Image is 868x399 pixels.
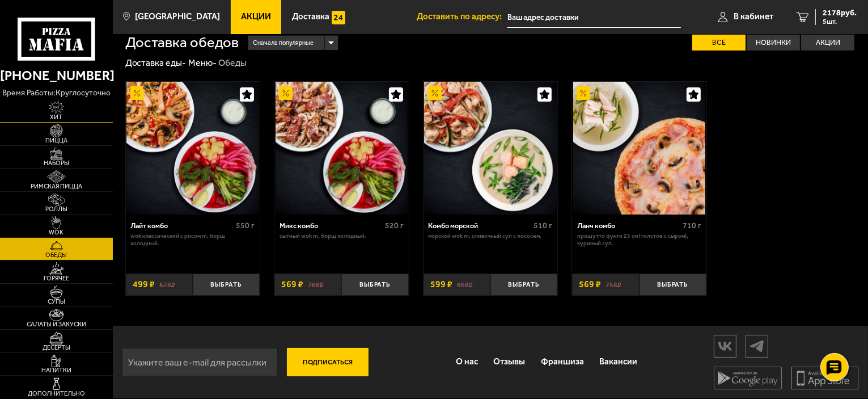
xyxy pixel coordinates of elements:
[573,82,706,215] img: Ланч комбо
[332,11,345,24] img: 15daf4d41897b9f0e9f617042186c801.svg
[428,221,531,230] div: Комбо морской
[126,82,259,215] img: Лайт комбо
[823,9,857,17] span: 2178 руб.
[734,12,773,21] span: В кабинет
[801,35,854,51] label: Акции
[274,82,409,215] a: АкционныйМикс комбо
[126,82,260,215] a: АкционныйЛайт комбо
[572,82,706,215] a: АкционныйЛанч комбо
[424,82,557,215] img: Комбо морской
[507,7,681,28] span: Санкт-Петербург, 1-й Верхний переулок, 6
[193,274,260,296] button: Выбрать
[606,280,621,289] s: 758 ₽
[577,221,680,230] div: Ланч комбо
[592,347,646,377] a: Вакансии
[746,336,768,356] img: tg
[236,221,255,230] span: 550 г
[577,233,701,247] p: Прошутто Фунги 25 см (толстое с сыром), Куриный суп.
[279,86,293,100] img: Акционный
[692,35,746,51] label: Все
[130,233,255,247] p: Wok классический с рисом M, Борщ холодный.
[424,82,558,215] a: АкционныйКомбо морской
[280,233,404,240] p: Сытный Wok M, Борщ холодный.
[281,280,303,289] span: 569 ₽
[417,12,507,21] span: Доставить по адресу:
[683,221,701,230] span: 710 г
[448,347,486,377] a: О нас
[130,221,233,230] div: Лайт комбо
[490,274,557,296] button: Выбрать
[747,35,800,51] label: Новинки
[122,348,278,376] input: Укажите ваш e-mail для рассылки
[241,12,271,21] span: Акции
[276,82,408,215] img: Микс комбо
[507,7,681,28] input: Ваш адрес доставки
[135,12,220,21] span: [GEOGRAPHIC_DATA]
[280,221,382,230] div: Микс комбо
[341,274,408,296] button: Выбрать
[457,280,473,289] s: 868 ₽
[428,86,442,100] img: Акционный
[292,12,329,21] span: Доставка
[823,18,857,25] span: 5 шт.
[253,35,314,52] span: Сначала популярные
[308,280,324,289] s: 768 ₽
[130,86,144,100] img: Акционный
[287,348,369,376] button: Подписаться
[714,336,736,356] img: vk
[579,280,601,289] span: 569 ₽
[159,280,175,289] s: 678 ₽
[533,347,592,377] a: Франшиза
[125,35,239,50] h1: Доставка обедов
[430,280,452,289] span: 599 ₽
[486,347,533,377] a: Отзывы
[534,221,553,230] span: 510 г
[640,274,706,296] button: Выбрать
[385,221,404,230] span: 520 г
[428,233,552,240] p: Морской Wok M, Сливочный суп с лососем.
[218,57,247,69] div: Обеды
[125,57,187,68] a: Доставка еды-
[577,86,590,100] img: Акционный
[133,280,155,289] span: 499 ₽
[188,57,217,68] a: Меню-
